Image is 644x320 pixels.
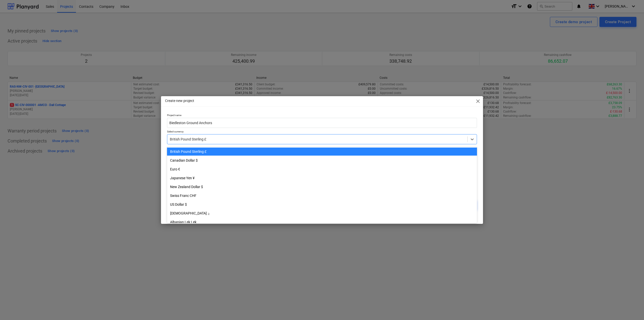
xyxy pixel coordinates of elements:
span: close [475,98,481,104]
div: Japanese Yen ¥ [167,174,477,182]
div: US Dollar $ [167,200,477,208]
div: Albanian Lek Lek [167,218,477,226]
input: Enter project name here [167,118,477,128]
div: Canadian Dollar $ [167,156,477,164]
div: British Pound Sterling £ [167,148,477,156]
iframe: Chat Widget [619,296,644,320]
div: New Zealand Dollar $ [167,183,477,191]
p: Create new project [165,98,194,103]
p: Project name [167,114,477,118]
div: Afghan Afghani ؋ [167,209,477,217]
p: Select currency [167,130,477,134]
p: Project code [167,146,477,151]
div: Swiss Franc CHF [167,192,477,200]
div: Euro € [167,165,477,173]
div: [DEMOGRAPHIC_DATA] ؋ [167,209,477,217]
